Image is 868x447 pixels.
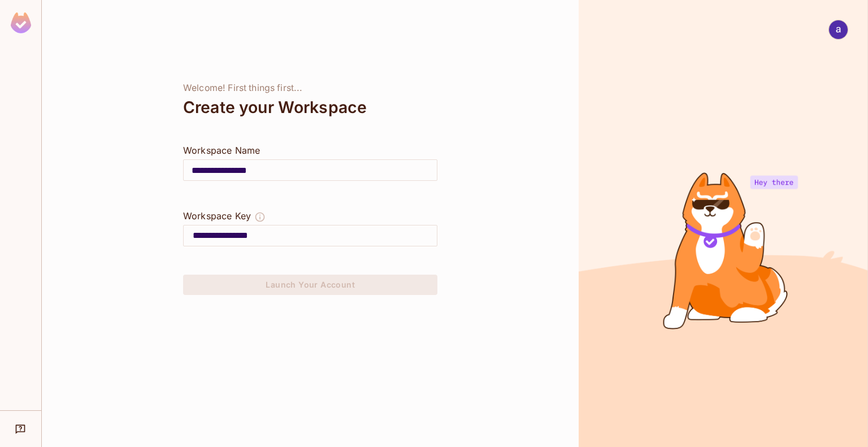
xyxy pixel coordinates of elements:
button: Launch Your Account [183,275,437,295]
div: Workspace Key [183,209,251,223]
img: ahmed hassan [829,20,848,39]
div: Workspace Name [183,144,437,157]
div: Help & Updates [8,418,33,440]
img: SReyMgAAAABJRU5ErkJggg== [11,12,31,33]
div: Create your Workspace [183,94,437,121]
button: The Workspace Key is unique, and serves as the identifier of your workspace. [254,209,266,225]
div: Welcome! First things first... [183,83,437,94]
